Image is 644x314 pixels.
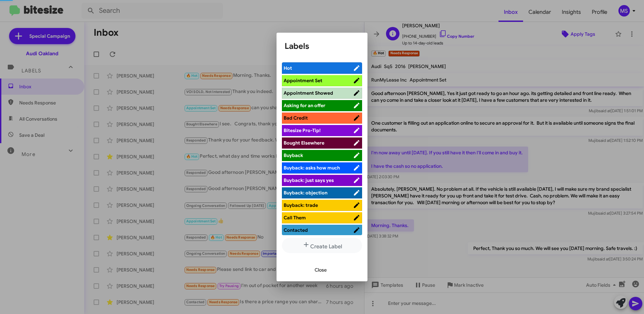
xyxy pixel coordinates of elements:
h1: Labels [285,41,359,52]
span: Bought Elsewhere [284,140,324,146]
span: Close [315,264,327,276]
button: Create Label [282,238,362,253]
span: Buyback: just says yes [284,177,334,183]
span: Appointment Showed [284,90,333,96]
span: Hot [284,65,292,71]
span: Call Them [284,215,306,221]
button: Close [309,264,332,276]
span: Buyback: trade [284,202,318,208]
span: Bitesize Pro-Tip! [284,127,321,133]
span: Contacted [284,227,308,233]
span: Appointment Set [284,77,322,84]
span: Buyback: objection [284,190,327,196]
span: Asking for an offer [284,102,325,108]
span: Buyback [284,152,303,158]
span: Bad Credit [284,115,308,121]
span: Buyback: asks how much [284,165,340,171]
